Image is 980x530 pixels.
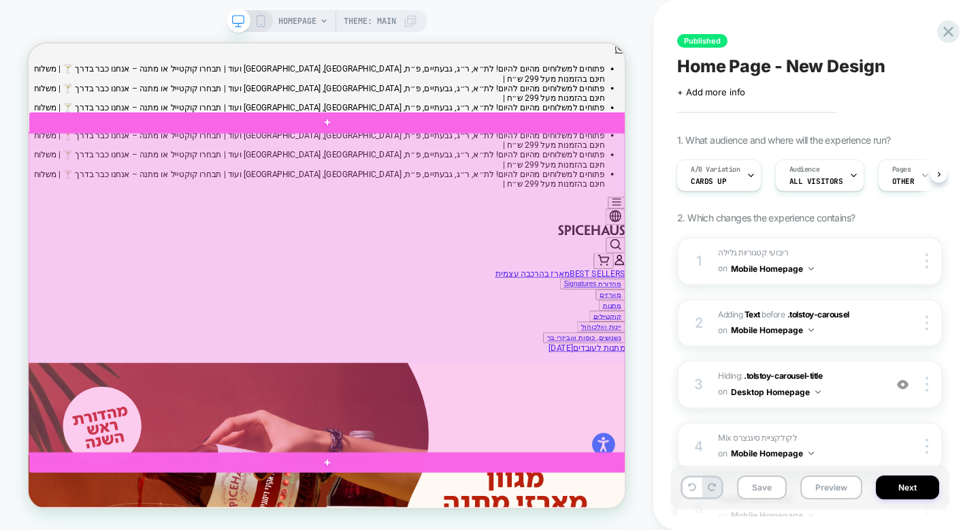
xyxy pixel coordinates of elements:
span: .tolstoy-carousel [787,309,849,319]
span: Mix לקולקציית סיגנצרס [718,433,797,443]
span: ריבועי קטגוריות גלילה [718,247,788,258]
button: Mobile Homepage [731,445,814,462]
span: 2. Which changes the experience contains? [677,212,855,223]
img: crossed eye [897,379,909,390]
button: Mobile Homepage [731,260,814,277]
span: BEFORE [762,309,785,319]
img: close [926,315,928,330]
span: All Visitors [789,176,843,186]
span: OTHER [892,176,915,186]
button: Desktop Homepage [731,384,821,401]
span: Cards up [691,176,727,186]
button: Preview [800,476,862,499]
img: down arrow [808,267,814,270]
span: A/B Variation [691,165,740,174]
img: close [926,439,928,454]
span: Theme: MAIN [344,10,396,32]
span: on [718,384,727,399]
span: 1. What audience and where will the experience run? [677,134,890,146]
button: Mobile Homepage [731,322,814,339]
div: 2 [692,311,706,335]
span: .tolstoy-carousel-title [744,371,822,381]
span: HOMEPAGE [278,10,316,32]
img: down arrow [808,452,814,455]
span: on [718,323,727,338]
span: Home Page - New Design [677,56,885,76]
img: down arrow [815,390,821,394]
span: on [718,261,727,276]
button: Save [737,476,787,499]
button: Next [876,476,939,499]
span: Adding [718,309,760,319]
b: Text [745,309,760,319]
span: Hiding : [718,369,878,401]
span: + Add more info [677,87,745,97]
span: on [718,446,727,461]
span: Published [677,34,728,48]
div: 3 [692,372,706,396]
span: Audience [789,165,820,174]
img: close [926,377,928,392]
div: 4 [692,434,706,458]
img: close [926,253,928,268]
img: down arrow [808,328,814,332]
div: 1 [692,249,706,273]
span: Pages [892,165,911,174]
